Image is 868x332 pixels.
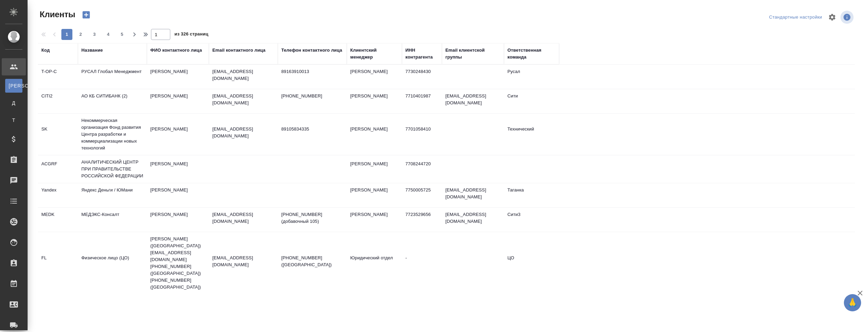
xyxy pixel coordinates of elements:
button: 3 [89,29,100,40]
span: 2 [75,31,86,38]
td: [PERSON_NAME] [147,157,209,181]
button: 5 [117,29,128,40]
td: [PERSON_NAME] [147,208,209,232]
button: 2 [75,29,86,40]
p: [EMAIL_ADDRESS][DOMAIN_NAME] [212,126,274,139]
div: Email клиентской группы [445,47,501,61]
a: [PERSON_NAME] [5,79,22,93]
td: CITI2 [38,89,78,113]
td: [EMAIL_ADDRESS][DOMAIN_NAME] [442,208,504,232]
span: 4 [103,31,114,38]
button: 4 [103,29,114,40]
td: [PERSON_NAME] [147,183,209,207]
td: Таганка [504,183,559,207]
span: [PERSON_NAME] [9,82,19,89]
td: [PERSON_NAME] [347,208,402,232]
div: Телефон контактного лица [281,47,342,54]
td: РУСАЛ Глобал Менеджмент [78,65,147,89]
td: МЕДЭКС-Консалт [78,208,147,232]
div: ИНН контрагента [405,47,438,61]
span: Д [9,100,19,106]
span: из 326 страниц [174,30,208,40]
td: 7723529656 [402,208,442,232]
div: Код [41,47,50,54]
div: Название [81,47,103,54]
td: АНАЛИТИЧЕСКИЙ ЦЕНТР ПРИ ПРАВИТЕЛЬСТВЕ РОССИЙСКОЙ ФЕДЕРАЦИИ [78,155,147,183]
p: [EMAIL_ADDRESS][DOMAIN_NAME] [212,68,274,82]
td: [PERSON_NAME] [147,122,209,146]
td: [PERSON_NAME] [347,89,402,113]
td: 7730248430 [402,65,442,89]
td: T-OP-C [38,65,78,89]
td: Некоммерческая организация Фонд развития Центра разработки и коммерциализации новых технологий [78,114,147,155]
td: Yandex [38,183,78,207]
p: [PHONE_NUMBER] [281,93,343,100]
td: FL [38,251,78,275]
p: [PHONE_NUMBER] ([GEOGRAPHIC_DATA]) [281,255,343,268]
td: [EMAIL_ADDRESS][DOMAIN_NAME] [442,89,504,113]
span: Клиенты [38,9,75,20]
div: ФИО контактного лица [150,47,202,54]
a: Т [5,113,22,127]
div: Клиентский менеджер [350,47,398,61]
td: Русал [504,65,559,89]
td: Сити3 [504,208,559,232]
span: 3 [89,31,100,38]
td: [PERSON_NAME] [347,157,402,181]
td: [PERSON_NAME] [147,89,209,113]
td: [PERSON_NAME] [347,122,402,146]
a: Д [5,96,22,110]
p: [EMAIL_ADDRESS][DOMAIN_NAME] [212,211,274,225]
div: split button [767,12,824,23]
button: 🙏 [844,294,861,311]
td: Яндекс Деньги / ЮМани [78,183,147,207]
td: [PERSON_NAME] [347,65,402,89]
td: Технический [504,122,559,146]
p: 89163910013 [281,68,343,75]
td: ЦО [504,251,559,275]
td: 7701058410 [402,122,442,146]
td: 7710401987 [402,89,442,113]
p: [PHONE_NUMBER] (добавочный 105) [281,211,343,225]
td: Физическое лицо (ЦО) [78,251,147,275]
td: [PERSON_NAME] ([GEOGRAPHIC_DATA]) [EMAIL_ADDRESS][DOMAIN_NAME] [PHONE_NUMBER] ([GEOGRAPHIC_DATA])... [147,232,209,294]
td: SK [38,122,78,146]
td: Сити [504,89,559,113]
td: 7708244720 [402,157,442,181]
div: Email контактного лица [212,47,265,54]
span: Т [9,117,19,124]
td: ACGRF [38,157,78,181]
td: Юридический отдел [347,251,402,275]
p: [EMAIL_ADDRESS][DOMAIN_NAME] [212,93,274,106]
p: 89105834335 [281,126,343,133]
td: АО КБ СИТИБАНК (2) [78,89,147,113]
span: Настроить таблицу [824,9,840,25]
td: 7750005725 [402,183,442,207]
td: MEDK [38,208,78,232]
td: [PERSON_NAME] [147,65,209,89]
div: Ответственная команда [507,47,556,61]
p: [EMAIL_ADDRESS][DOMAIN_NAME] [212,255,274,268]
td: [EMAIL_ADDRESS][DOMAIN_NAME] [442,183,504,207]
button: Создать [78,9,94,21]
span: 5 [117,31,128,38]
td: - [402,251,442,275]
span: 🙏 [847,295,858,310]
span: Посмотреть информацию [840,11,855,24]
td: [PERSON_NAME] [347,183,402,207]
